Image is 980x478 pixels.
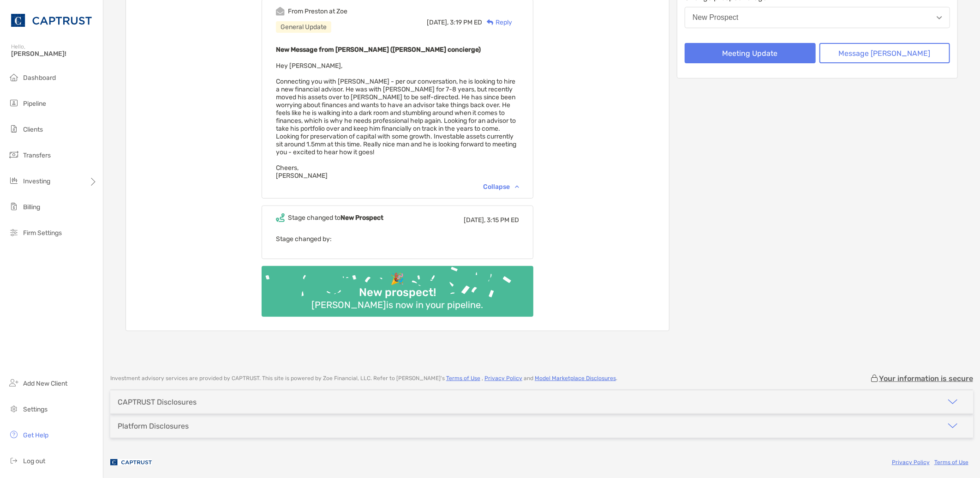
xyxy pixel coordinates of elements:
[685,7,950,28] button: New Prospect
[484,375,522,381] a: Privacy Policy
[693,13,739,22] div: New Prospect
[8,429,19,440] img: get-help icon
[23,100,46,108] span: Pipeline
[947,396,958,407] img: icon arrow
[483,183,519,191] div: Collapse
[8,175,19,186] img: investing icon
[276,46,481,54] b: New Message from [PERSON_NAME] ([PERSON_NAME] concierge)
[23,203,40,211] span: Billing
[341,214,383,222] b: New Prospect
[535,375,616,381] a: Model Marketplace Disclosures
[937,16,942,19] img: Open dropdown arrow
[23,177,50,185] span: Investing
[288,214,383,222] div: Stage changed to
[110,375,617,382] p: Investment advisory services are provided by CAPTRUST . This site is powered by Zoe Financial, LL...
[23,380,67,387] span: Add New Client
[8,97,19,109] img: pipeline icon
[8,403,19,414] img: settings icon
[450,18,482,26] span: 3:19 PM ED
[8,377,19,388] img: add_new_client icon
[947,420,958,431] img: icon arrow
[11,50,97,58] span: [PERSON_NAME]!
[262,266,533,309] img: Confetti
[819,43,950,63] button: Message [PERSON_NAME]
[8,455,19,466] img: logout icon
[464,216,485,224] span: [DATE],
[487,19,494,25] img: Reply icon
[23,457,45,465] span: Log out
[685,43,816,63] button: Meeting Update
[276,213,285,222] img: Event icon
[110,452,152,473] img: company logo
[23,229,62,237] span: Firm Settings
[879,374,973,383] p: Your information is secure
[8,72,19,83] img: dashboard icon
[23,405,48,413] span: Settings
[276,62,516,180] span: Hey [PERSON_NAME], Connecting you with [PERSON_NAME] - per our conversation, he is looking to hir...
[23,431,48,439] span: Get Help
[118,422,189,430] div: Platform Disclosures
[288,7,347,15] div: From Preston at Zoe
[118,398,197,406] div: CAPTRUST Disclosures
[515,185,519,188] img: Chevron icon
[11,4,92,37] img: CAPTRUST Logo
[23,151,51,159] span: Transfers
[387,272,408,286] div: 🎉
[8,227,19,238] img: firm-settings icon
[427,18,448,26] span: [DATE],
[276,7,285,16] img: Event icon
[355,286,440,299] div: New prospect!
[8,123,19,134] img: clients icon
[23,126,43,133] span: Clients
[482,18,512,27] div: Reply
[8,201,19,212] img: billing icon
[487,216,519,224] span: 3:15 PM ED
[308,299,487,310] div: [PERSON_NAME] is now in your pipeline.
[892,459,930,466] a: Privacy Policy
[446,375,480,381] a: Terms of Use
[8,149,19,160] img: transfers icon
[23,74,56,82] span: Dashboard
[276,21,331,33] div: General Update
[934,459,968,466] a: Terms of Use
[276,233,519,245] p: Stage changed by:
